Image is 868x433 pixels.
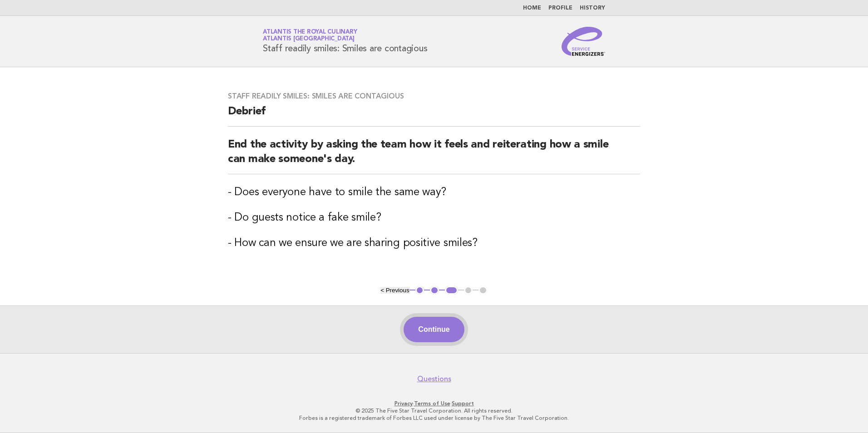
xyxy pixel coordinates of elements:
a: Profile [548,5,572,11]
button: < Previous [380,287,409,294]
h3: - Do guests notice a fake smile? [228,211,640,225]
a: Questions [417,374,451,384]
h2: End the activity by asking the team how it feels and reiterating how a smile can make someone's day. [228,138,640,174]
h1: Staff readily smiles: Smiles are contagious [263,30,427,53]
button: 1 [415,286,424,295]
h2: Debrief [228,104,640,127]
h3: Staff readily smiles: Smiles are contagious [228,92,640,101]
a: Support [452,400,474,407]
button: Continue [404,317,464,342]
a: Terms of Use [414,400,450,407]
p: Forbes is a registered trademark of Forbes LLC used under license by The Five Star Travel Corpora... [156,414,712,422]
h3: - Does everyone have to smile the same way? [228,185,640,200]
a: Home [523,5,541,11]
p: · · [156,400,712,407]
h3: - How can we ensure we are sharing positive smiles? [228,236,640,251]
p: © 2025 The Five Star Travel Corporation. All rights reserved. [156,407,712,414]
button: 2 [430,286,439,295]
span: Atlantis [GEOGRAPHIC_DATA] [263,36,355,42]
img: Service Energizers [562,27,605,56]
a: History [580,5,605,11]
a: Atlantis the Royal CulinaryAtlantis [GEOGRAPHIC_DATA] [263,29,357,42]
a: Privacy [395,400,413,407]
button: 3 [445,286,458,295]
